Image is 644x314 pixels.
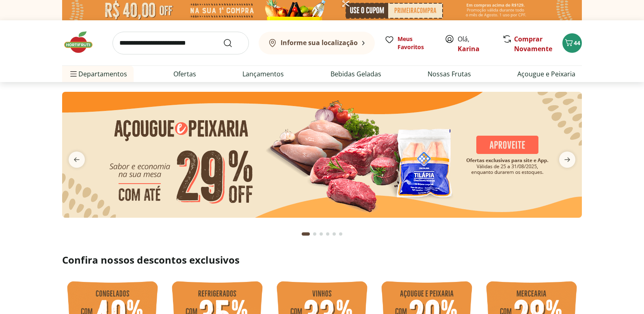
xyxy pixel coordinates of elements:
a: Ofertas [173,69,196,79]
a: Bebidas Geladas [331,69,381,79]
button: Go to page 2 from fs-carousel [311,224,318,244]
button: next [553,152,582,168]
span: Departamentos [69,64,127,84]
a: Nossas Frutas [428,69,471,79]
button: Current page from fs-carousel [300,224,311,244]
input: search [112,32,249,54]
button: previous [62,152,91,168]
span: 44 [574,39,580,47]
button: Go to page 5 from fs-carousel [331,224,337,244]
a: Meus Favoritos [385,35,435,51]
h2: Confira nossos descontos exclusivos [62,253,582,266]
a: Lançamentos [242,69,284,79]
span: Meus Favoritos [398,35,435,51]
button: Go to page 4 from fs-carousel [324,224,331,244]
a: Karina [458,44,480,53]
b: Informe sua localização [281,38,358,47]
a: Comprar Novamente [514,35,552,53]
a: Açougue e Peixaria [517,69,575,79]
button: Go to page 6 from fs-carousel [337,224,344,244]
button: Go to page 3 from fs-carousel [318,224,324,244]
img: Hortifruti [62,30,103,54]
img: açougue [62,92,582,218]
button: Carrinho [562,33,582,53]
button: Informe sua localização [259,32,375,54]
button: Menu [69,64,78,84]
button: Submit Search [223,38,242,48]
span: Olá, [458,34,494,54]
